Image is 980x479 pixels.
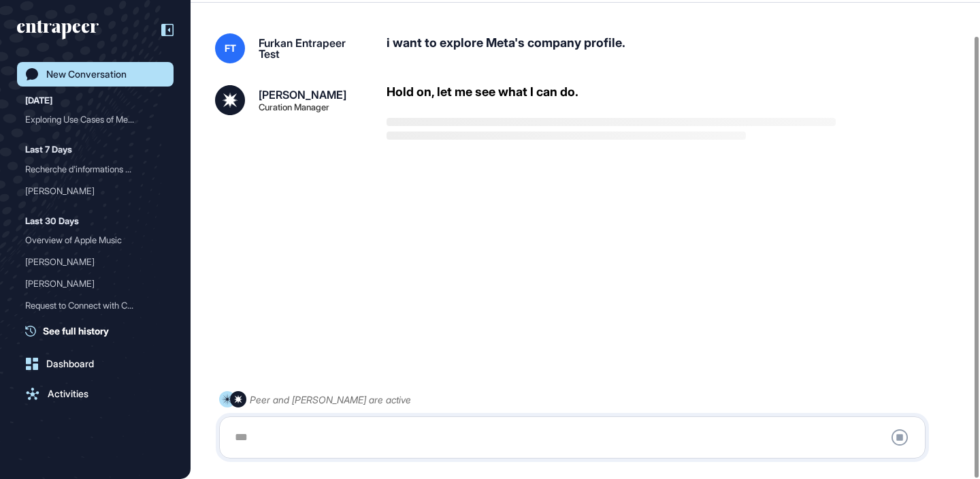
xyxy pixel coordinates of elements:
div: Overview of Apple Music [25,229,165,251]
div: Last 7 Days [25,141,72,157]
div: Tracy [25,180,165,202]
div: [PERSON_NAME] [25,180,154,202]
div: Curation Manager [259,103,329,112]
a: Activities [17,382,174,406]
span: FT [225,43,236,54]
div: Exploring Use Cases of Meta [25,108,165,130]
div: i want to explore Meta's company profile. [387,33,966,63]
div: Request to Connect with Competitor's Agent [25,294,165,316]
div: [PERSON_NAME] [259,89,346,100]
div: Last 30 Days [25,213,79,229]
div: [PERSON_NAME] [25,251,154,273]
span: See full history [43,324,109,338]
div: New Conversation [46,69,127,80]
div: Peer and [PERSON_NAME] are active [250,391,411,408]
div: entrapeer-logo [17,20,99,40]
a: Dashboard [17,352,174,376]
div: [DATE] [25,92,52,108]
a: New Conversation [17,62,174,87]
div: Recherche d'informations ... [25,158,154,180]
div: Activities [48,388,88,399]
div: [PERSON_NAME] [25,273,154,294]
div: Furkan Entrapeer Test [259,37,365,59]
div: Overview of Apple Music [25,229,154,251]
div: Nash [25,251,165,273]
div: Hold on, let me see what I can do. [387,85,578,99]
div: Nash [25,273,165,294]
a: See full history [25,324,174,338]
div: Request to Connect with C... [25,294,154,316]
div: Recherche d'informations sur Entrapeer [25,158,165,180]
div: Dashboard [46,358,94,369]
div: Exploring Use Cases of Me... [25,108,154,130]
